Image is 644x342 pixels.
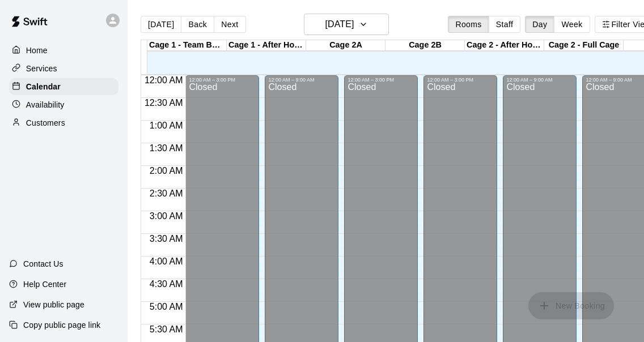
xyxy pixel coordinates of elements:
[147,279,186,289] span: 4:30 AM
[489,16,521,33] button: Staff
[554,16,590,33] button: Week
[147,40,227,51] div: Cage 1 - Team Booking
[528,300,614,310] span: You don't have the permission to add bookings
[525,16,554,33] button: Day
[147,121,186,130] span: 1:00 AM
[9,114,118,131] a: Customers
[23,258,63,270] p: Contact Us
[142,98,186,108] span: 12:30 AM
[147,189,186,198] span: 2:30 AM
[304,14,389,35] button: [DATE]
[325,16,354,32] h6: [DATE]
[9,60,118,77] a: Services
[506,77,555,83] div: 12:00 AM – 9:00 AM
[448,16,489,33] button: Rooms
[147,324,186,334] span: 5:30 AM
[147,143,186,153] span: 1:30 AM
[26,99,65,110] p: Availability
[268,77,317,83] div: 12:00 AM – 9:00 AM
[427,77,476,83] div: 12:00 AM – 3:00 PM
[385,40,465,51] div: Cage 2B
[26,81,61,92] p: Calendar
[23,319,100,331] p: Copy public page link
[147,211,186,221] span: 3:00 AM
[9,42,118,59] a: Home
[348,77,397,83] div: 12:00 AM – 3:00 PM
[141,16,181,33] button: [DATE]
[147,166,186,176] span: 2:00 AM
[9,96,118,113] a: Availability
[142,75,186,85] span: 12:00 AM
[9,78,118,95] a: Calendar
[23,279,66,290] p: Help Center
[26,45,48,56] p: Home
[306,40,385,51] div: Cage 2A
[23,299,84,310] p: View public page
[147,234,186,243] span: 3:30 AM
[465,40,544,51] div: Cage 2 - After Hours - Lessons Only
[227,40,306,51] div: Cage 1 - After Hours - Lessons Only
[26,63,57,74] p: Services
[181,16,214,33] button: Back
[189,77,238,83] div: 12:00 AM – 3:00 PM
[147,256,186,266] span: 4:00 AM
[26,117,65,129] p: Customers
[214,16,245,33] button: Next
[147,302,186,311] span: 5:00 AM
[544,40,624,51] div: Cage 2 - Full Cage
[586,77,634,83] div: 12:00 AM – 9:00 AM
